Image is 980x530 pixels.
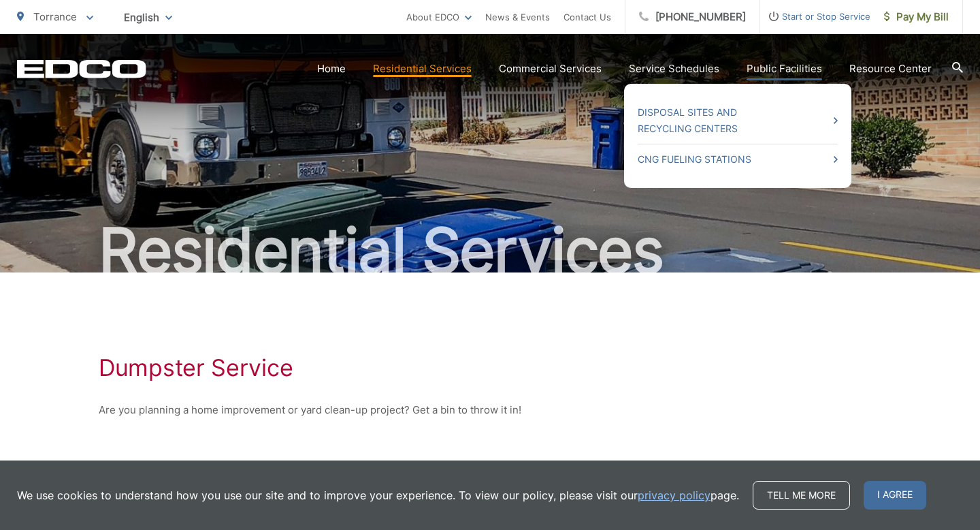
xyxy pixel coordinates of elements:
[17,487,739,503] p: We use cookies to understand how you use our site and to improve your experience. To view our pol...
[317,61,346,77] a: Home
[373,61,472,77] a: Residential Services
[499,61,602,77] a: Commercial Services
[638,487,710,503] a: privacy policy
[17,59,146,78] a: EDCD logo. Return to the homepage.
[747,61,822,77] a: Public Facilities
[638,104,838,137] a: Disposal Sites and Recycling Centers
[884,9,949,25] span: Pay My Bill
[99,402,881,418] p: Are you planning a home improvement or yard clean-up project? Get a bin to throw it in!
[629,61,719,77] a: Service Schedules
[485,9,550,25] a: News & Events
[638,151,838,168] a: CNG Fueling Stations
[17,217,963,285] h2: Residential Services
[406,9,472,25] a: About EDCO
[849,61,932,77] a: Resource Center
[99,354,881,381] h1: Dumpster Service
[114,5,182,29] span: English
[563,9,611,25] a: Contact Us
[33,10,77,23] span: Torrance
